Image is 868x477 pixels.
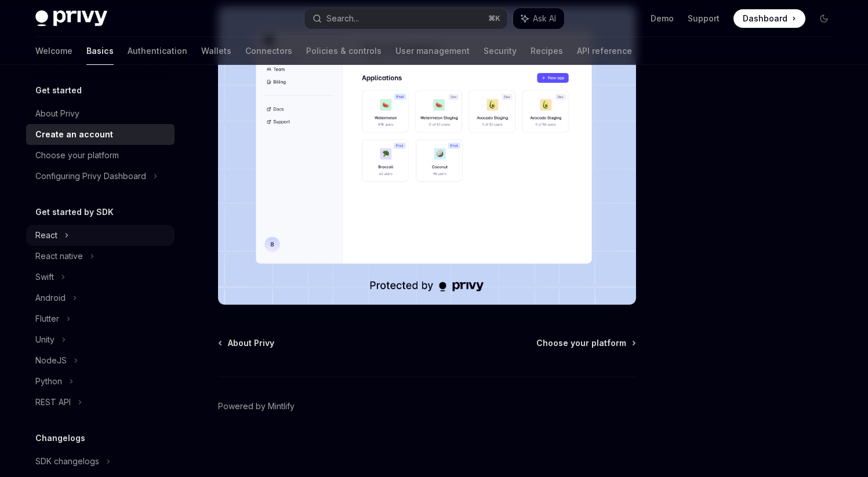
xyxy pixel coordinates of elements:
[304,8,507,29] button: Search...⌘K
[743,13,787,24] span: Dashboard
[218,400,295,412] a: Powered by Mintlify
[35,169,146,183] div: Configuring Privy Dashboard
[35,128,113,141] div: Create an account
[219,337,274,349] a: About Privy
[395,37,470,65] a: User management
[245,37,292,65] a: Connectors
[35,374,62,388] div: Python
[536,337,635,349] a: Choose your platform
[26,145,175,166] a: Choose your platform
[218,6,636,305] img: images/Dash.png
[35,148,119,162] div: Choose your platform
[35,249,83,263] div: React native
[26,124,175,145] a: Create an account
[86,37,114,65] a: Basics
[577,37,632,65] a: API reference
[35,37,72,65] a: Welcome
[326,12,359,26] div: Search...
[26,103,175,124] a: About Privy
[201,37,231,65] a: Wallets
[35,83,82,97] h5: Get started
[35,107,79,121] div: About Privy
[688,13,720,24] a: Support
[35,431,85,445] h5: Changelogs
[733,9,805,28] a: Dashboard
[531,37,563,65] a: Recipes
[35,333,55,347] div: Unity
[35,228,57,242] div: React
[651,13,674,24] a: Demo
[228,337,274,349] span: About Privy
[35,354,67,367] div: NodeJS
[484,37,517,65] a: Security
[35,395,71,409] div: REST API
[35,10,107,27] img: dark logo
[35,312,59,326] div: Flutter
[306,37,382,65] a: Policies & controls
[35,270,54,284] div: Swift
[536,337,626,349] span: Choose your platform
[35,205,114,219] h5: Get started by SDK
[35,454,99,468] div: SDK changelogs
[128,37,187,65] a: Authentication
[35,291,66,305] div: Android
[533,13,556,24] span: Ask AI
[815,9,833,28] button: Toggle dark mode
[488,14,500,23] span: ⌘ K
[513,8,564,29] button: Ask AI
